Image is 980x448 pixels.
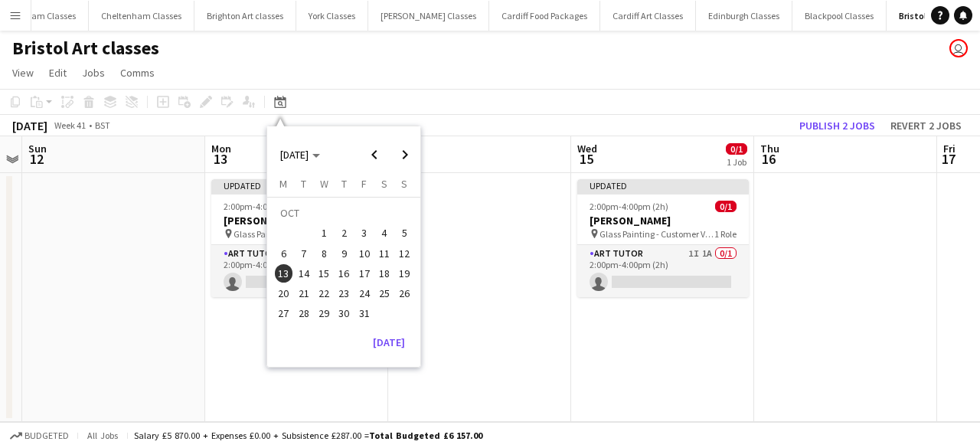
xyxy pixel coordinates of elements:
[375,264,394,283] span: 18
[395,284,413,302] span: 26
[577,214,749,227] h3: [PERSON_NAME]
[714,228,737,240] span: 1 Role
[394,263,414,283] button: 19-10-2025
[381,177,387,191] span: S
[209,150,231,168] span: 13
[355,224,374,243] span: 3
[390,139,420,170] button: Next month
[320,177,328,191] span: W
[374,263,394,283] button: 18-10-2025
[394,223,414,243] button: 05-10-2025
[120,66,155,80] span: Comms
[792,1,887,31] button: Blackpool Classes
[374,283,394,303] button: 25-10-2025
[367,330,411,355] button: [DATE]
[758,150,779,168] span: 16
[273,244,293,263] button: 06-10-2025
[374,223,394,243] button: 04-10-2025
[943,142,955,155] span: Fri
[273,283,293,303] button: 20-10-2025
[334,303,354,323] button: 30-10-2025
[374,244,394,263] button: 11-10-2025
[368,1,489,31] button: [PERSON_NAME] Classes
[335,244,353,263] span: 9
[76,63,111,83] a: Jobs
[395,244,413,263] span: 12
[949,39,968,57] app-user-avatar: VOSH Limited
[279,177,287,191] span: M
[211,142,231,155] span: Mon
[394,244,414,263] button: 12-10-2025
[275,264,293,283] span: 13
[275,284,293,302] span: 20
[696,1,792,31] button: Edinburgh Classes
[884,116,968,136] button: Revert 2 jobs
[84,430,121,441] span: All jobs
[82,66,105,80] span: Jobs
[211,179,383,297] app-job-card: Updated2:00pm-4:00pm (2h)0/1[PERSON_NAME] Glass Painting - Customer Venue1 RoleArt Tutor1I1A0/12:...
[315,305,333,323] span: 29
[211,245,383,297] app-card-role: Art Tutor1I1A0/12:00pm-4:00pm (2h)
[355,244,374,263] span: 10
[355,264,374,283] span: 17
[334,263,354,283] button: 16-10-2025
[95,119,110,131] div: BST
[334,244,354,263] button: 09-10-2025
[315,264,333,283] span: 15
[26,150,47,168] span: 12
[273,263,293,283] button: 13-10-2025
[334,223,354,243] button: 02-10-2025
[941,150,955,168] span: 17
[600,1,696,31] button: Cardiff Art Classes
[8,427,71,444] button: Budgeted
[294,283,314,303] button: 21-10-2025
[114,63,161,83] a: Comms
[354,303,374,323] button: 31-10-2025
[294,303,314,323] button: 28-10-2025
[760,142,779,155] span: Thu
[577,179,749,297] app-job-card: Updated2:00pm-4:00pm (2h)0/1[PERSON_NAME] Glass Painting - Customer Venue1 RoleArt Tutor1I1A0/12:...
[361,177,367,191] span: F
[577,142,597,155] span: Wed
[315,284,333,302] span: 22
[577,179,749,191] div: Updated
[273,203,414,223] td: OCT
[395,224,413,243] span: 5
[12,118,47,133] div: [DATE]
[314,303,334,323] button: 29-10-2025
[354,283,374,303] button: 24-10-2025
[334,283,354,303] button: 23-10-2025
[294,244,314,263] button: 07-10-2025
[575,150,597,168] span: 15
[295,264,313,283] span: 14
[295,244,313,263] span: 7
[335,264,353,283] span: 16
[24,430,69,441] span: Budgeted
[28,142,47,155] span: Sun
[211,214,383,227] h3: [PERSON_NAME]
[12,37,159,60] h1: Bristol Art classes
[375,284,394,302] span: 25
[194,1,296,31] button: Brighton Art classes
[315,224,333,243] span: 1
[727,156,746,168] div: 1 Job
[295,284,313,302] span: 21
[234,228,348,240] span: Glass Painting - Customer Venue
[394,283,414,303] button: 26-10-2025
[354,244,374,263] button: 10-10-2025
[314,263,334,283] button: 15-10-2025
[224,201,302,212] span: 2:00pm-4:00pm (2h)
[335,224,353,243] span: 2
[314,244,334,263] button: 08-10-2025
[590,201,668,212] span: 2:00pm-4:00pm (2h)
[51,119,89,131] span: Week 41
[369,430,482,441] span: Total Budgeted £6 157.00
[296,1,368,31] button: York Classes
[599,228,714,240] span: Glass Painting - Customer Venue
[89,1,194,31] button: Cheltenham Classes
[134,430,482,441] div: Salary £5 870.00 + Expenses £0.00 + Subsistence £287.00 =
[489,1,600,31] button: Cardiff Food Packages
[359,139,390,170] button: Previous month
